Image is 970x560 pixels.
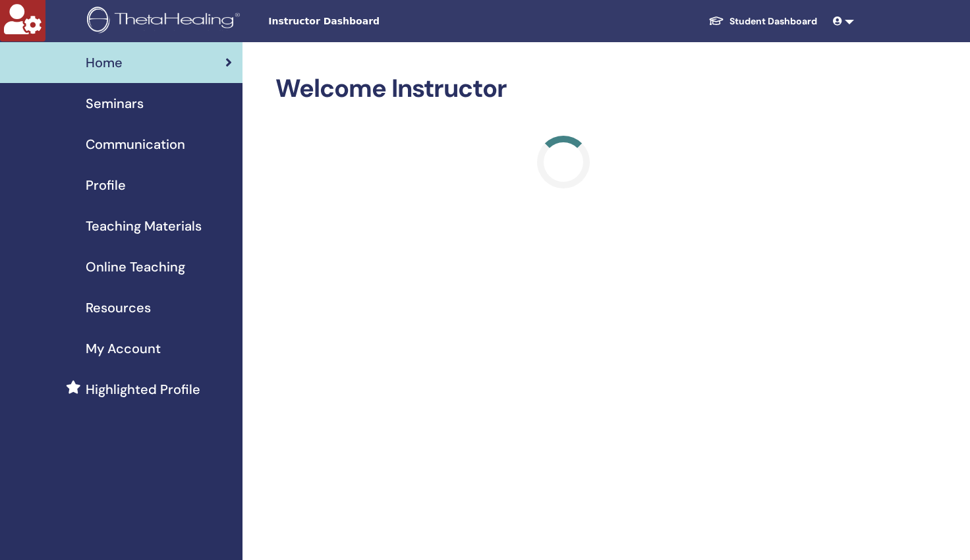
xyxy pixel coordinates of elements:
span: My Account [86,339,161,358]
span: Resources [86,298,151,318]
span: Profile [86,175,126,195]
span: Highlighted Profile [86,379,200,399]
img: graduation-cap-white.svg [708,15,724,26]
span: Online Teaching [86,257,185,277]
h2: Welcome Instructor [275,74,851,104]
a: Student Dashboard [698,9,828,34]
span: Seminars [86,94,144,113]
span: Home [86,53,123,72]
span: Communication [86,134,185,154]
span: Teaching Materials [86,216,202,236]
img: logo.png [87,7,244,36]
span: Instructor Dashboard [268,14,466,28]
